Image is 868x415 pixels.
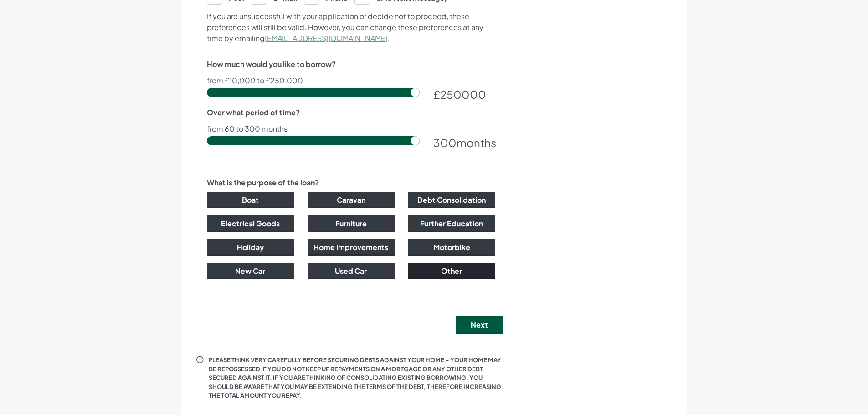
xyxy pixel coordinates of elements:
[207,177,319,188] label: What is the purpose of the loan?
[207,59,336,70] label: How much would you like to borrow?
[308,215,395,232] button: Furniture
[408,239,495,256] button: Motorbike
[207,263,294,279] button: New Car
[308,239,395,256] button: Home Improvements
[207,215,294,232] button: Electrical Goods
[207,107,300,118] label: Over what period of time?
[265,33,388,43] a: [EMAIL_ADDRESS][DOMAIN_NAME]
[440,87,486,101] span: 250000
[433,134,495,151] div: months
[207,239,294,256] button: Holiday
[456,316,503,334] button: Next
[408,215,495,232] button: Further Education
[207,192,294,208] button: Boat
[207,77,495,84] p: from £10,000 to £250,000
[207,125,495,133] p: from 60 to 300 months
[308,192,395,208] button: Caravan
[433,86,495,102] div: £
[433,136,457,149] span: 300
[209,356,503,400] p: PLEASE THINK VERY CAREFULLY BEFORE SECURING DEBTS AGAINST YOUR HOME – YOUR HOME MAY BE REPOSSESSE...
[408,192,495,208] button: Debt Consolidation
[308,263,395,279] button: Used Car
[408,263,495,279] button: Other
[207,11,495,44] p: If you are unsuccessful with your application or decide not to proceed, these preferences will st...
